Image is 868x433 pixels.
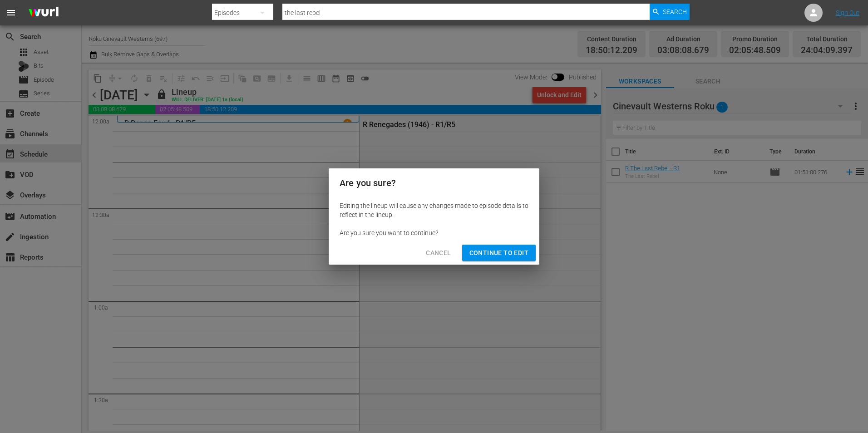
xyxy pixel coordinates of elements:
[836,9,859,16] a: Sign Out
[419,245,458,261] button: Cancel
[22,2,65,24] img: ans4CAIJ8jUAAAAAAAAAAAAAAAAAAAAAAAAgQb4GAAAAAAAAAAAAAAAAAAAAAAAAJMjXAAAAAAAAAAAAAAAAAAAAAAAAgAT5G...
[5,7,16,18] span: menu
[426,247,451,259] span: Cancel
[340,228,528,237] div: Are you sure you want to continue?
[469,247,528,259] span: Continue to Edit
[340,176,528,190] h2: Are you sure?
[462,245,536,261] button: Continue to Edit
[340,201,528,219] div: Editing the lineup will cause any changes made to episode details to reflect in the lineup.
[663,4,687,20] span: Search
